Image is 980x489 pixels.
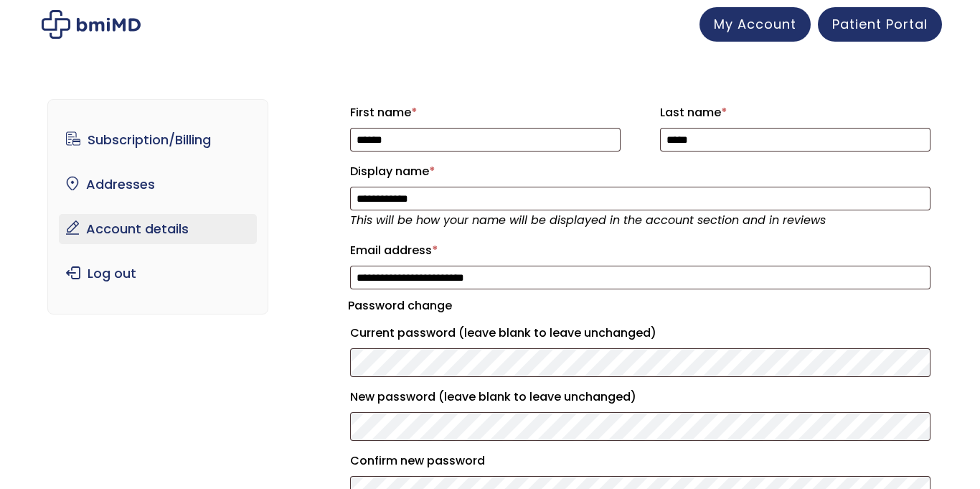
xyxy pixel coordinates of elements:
a: Addresses [59,169,258,200]
label: Current password (leave blank to leave unchanged) [350,322,930,345]
label: Last name [660,101,930,124]
label: Display name [350,160,930,183]
a: Account details [59,214,258,244]
nav: Account pages [47,99,269,315]
a: My Account [699,7,811,42]
a: Patient Portal [818,7,942,42]
label: Email address [350,239,930,262]
span: My Account [714,15,796,33]
span: Patient Portal [832,15,928,33]
a: Subscription/Billing [59,125,258,155]
label: First name [350,101,621,124]
a: Log out [59,259,258,289]
legend: Password change [348,296,452,316]
label: Confirm new password [350,450,930,472]
label: New password (leave blank to leave unchanged) [350,386,930,409]
img: My account [42,10,141,39]
em: This will be how your name will be displayed in the account section and in reviews [350,212,826,228]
